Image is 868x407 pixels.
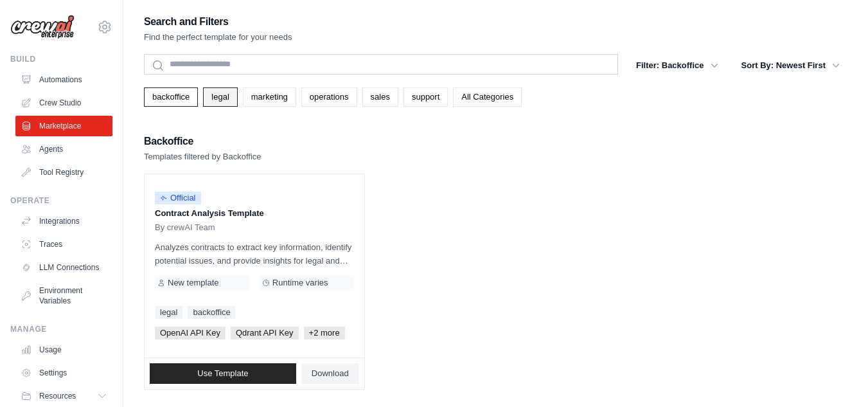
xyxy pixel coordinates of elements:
a: backoffice [144,87,198,107]
span: Download [312,368,349,379]
a: Marketplace [15,116,112,136]
a: support [403,87,448,107]
p: Find the perfect template for your needs [144,31,292,44]
span: Resources [39,391,76,401]
a: Agents [15,139,112,159]
div: Operate [10,195,112,206]
p: Analyzes contracts to extract key information, identify potential issues, and provide insights fo... [155,240,354,267]
a: Use Template [150,363,296,384]
button: Filter: Backoffice [628,54,725,77]
button: Sort By: Newest First [734,54,847,77]
a: legal [203,87,237,107]
a: All Categories [453,87,522,107]
a: Download [301,363,359,384]
a: backoffice [188,306,235,319]
img: Logo [10,15,75,39]
h2: Search and Filters [144,13,292,31]
a: Automations [15,69,112,90]
a: sales [362,87,398,107]
a: Environment Variables [15,280,112,311]
a: Crew Studio [15,93,112,113]
h2: Backoffice [144,132,261,150]
span: +2 more [304,327,345,339]
a: Tool Registry [15,162,112,183]
a: operations [301,87,357,107]
span: Official [155,192,201,204]
span: OpenAI API Key [155,327,226,339]
span: By crewAI Team [155,222,215,233]
p: Templates filtered by Backoffice [144,150,261,163]
a: Settings [15,363,112,383]
a: Traces [15,234,112,255]
p: Contract Analysis Template [155,207,354,220]
span: Use Template [197,368,248,379]
a: marketing [243,87,296,107]
span: Runtime varies [272,278,328,288]
span: New template [168,278,218,288]
div: Manage [10,324,112,334]
a: Usage [15,339,112,360]
a: legal [155,306,182,319]
a: LLM Connections [15,257,112,278]
div: Build [10,54,112,64]
button: Resources [15,386,112,406]
span: Qdrant API Key [231,327,299,339]
a: Integrations [15,211,112,231]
